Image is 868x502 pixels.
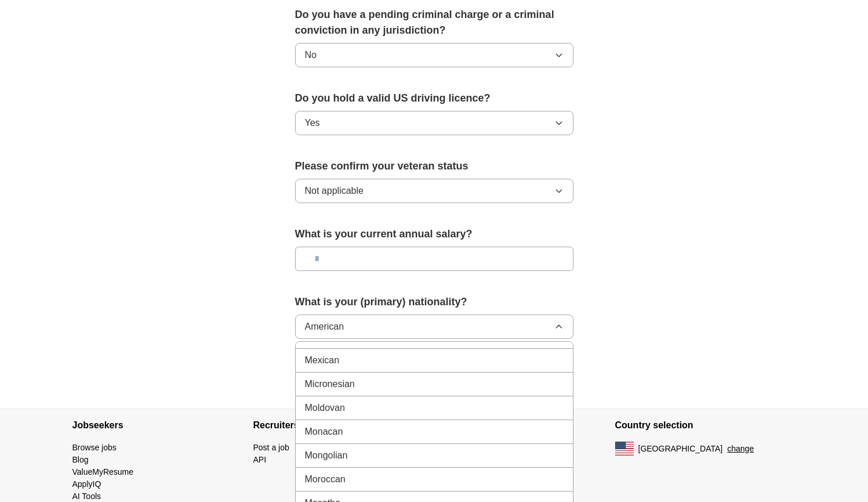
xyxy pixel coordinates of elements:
a: ValueMyResume [72,467,134,476]
a: API [253,455,267,464]
a: AI Tools [72,492,101,501]
button: American [295,315,573,339]
label: What is your (primary) nationality? [295,294,573,310]
span: Moldovan [305,401,345,415]
span: [GEOGRAPHIC_DATA] [638,443,723,455]
label: What is your current annual salary? [295,226,573,242]
button: No [295,43,573,67]
a: Blog [72,455,89,464]
label: Please confirm your veteran status [295,158,573,174]
h4: Country selection [615,409,796,442]
span: American [305,320,344,334]
a: ApplyIQ [72,479,101,489]
span: Micronesian [305,377,355,391]
span: Mexican [305,353,340,367]
span: Not applicable [305,184,364,198]
span: Monacan [305,425,343,439]
label: Do you hold a valid US driving licence? [295,91,573,106]
span: Moroccan [305,472,346,486]
button: change [727,443,754,455]
span: Yes [305,116,320,130]
img: US flag [615,442,634,456]
label: Do you have a pending criminal charge or a criminal conviction in any jurisdiction? [295,7,573,38]
button: Not applicable [295,179,573,203]
span: No [305,48,317,62]
button: Yes [295,111,573,135]
a: Post a job [253,443,289,452]
a: Browse jobs [72,443,117,452]
span: Mongolian [305,449,348,463]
